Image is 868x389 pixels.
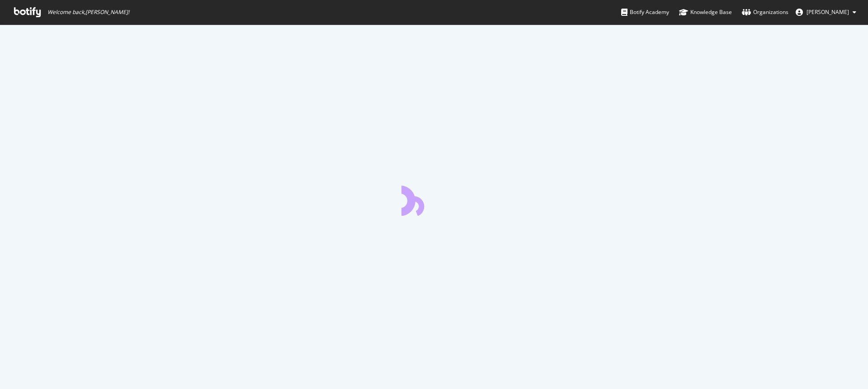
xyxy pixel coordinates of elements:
[807,8,849,16] span: Celia García-Gutiérrez
[788,5,863,19] button: [PERSON_NAME]
[621,8,669,17] div: Botify Academy
[47,9,129,16] span: Welcome back, [PERSON_NAME] !
[679,8,732,17] div: Knowledge Base
[401,183,467,216] div: animation
[742,8,788,17] div: Organizations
